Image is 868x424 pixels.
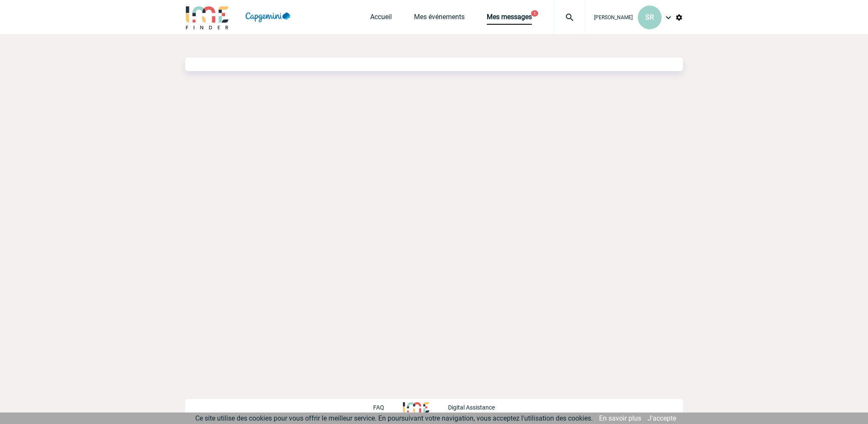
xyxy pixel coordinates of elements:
a: Mes événements [414,13,465,25]
a: FAQ [373,403,403,411]
img: http://www.idealmeetingsevents.fr/ [403,402,429,413]
span: SR [645,13,654,21]
a: En savoir plus [599,414,641,422]
button: 1 [531,10,538,17]
a: J'accepte [648,414,676,422]
img: IME-Finder [185,5,229,29]
p: FAQ [373,404,384,411]
p: Digital Assistance [448,404,495,411]
a: Mes messages [487,13,532,25]
span: Ce site utilise des cookies pour vous offrir le meilleur service. En poursuivant votre navigation... [195,414,593,422]
span: [PERSON_NAME] [594,14,633,20]
a: Accueil [370,13,392,25]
